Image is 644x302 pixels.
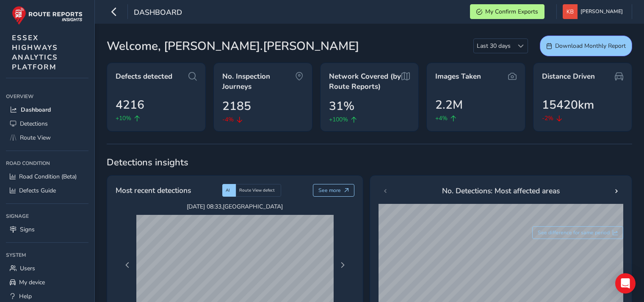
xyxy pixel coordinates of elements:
[6,222,88,236] a: Signs
[435,71,481,82] span: Images Taken
[116,114,131,123] span: +10%
[21,106,51,114] span: Dashboard
[19,292,32,300] span: Help
[12,6,83,25] img: rr logo
[116,185,191,196] span: Most recent detections
[313,184,355,197] button: See more
[542,96,594,114] span: 15420km
[107,156,632,169] span: Detections insights
[538,229,610,236] span: See difference for same period
[542,71,595,82] span: Distance Driven
[6,170,88,184] a: Road Condition (Beta)
[134,7,182,19] span: Dashboard
[222,184,236,197] div: AI
[6,210,88,222] div: Signage
[222,71,295,91] span: No. Inspection Journeys
[474,39,514,53] span: Last 30 days
[6,90,88,103] div: Overview
[222,97,251,115] span: 2185
[236,184,281,197] div: Route View defect
[6,249,88,261] div: System
[20,225,35,233] span: Signs
[532,226,624,239] button: See difference for same period
[435,114,448,123] span: +4%
[318,187,341,194] span: See more
[485,8,538,16] span: My Confirm Exports
[435,96,463,114] span: 2.2M
[615,273,636,294] div: Open Intercom Messenger
[337,259,348,271] button: Next Page
[329,97,354,115] span: 31%
[20,120,48,128] span: Detections
[6,184,88,198] a: Defects Guide
[6,157,88,170] div: Road Condition
[116,96,144,114] span: 4216
[6,117,88,131] a: Detections
[222,115,234,124] span: -4%
[19,278,45,286] span: My device
[116,71,172,82] span: Defects detected
[329,71,402,91] span: Network Covered (by Route Reports)
[542,114,553,123] span: -2%
[442,185,560,196] span: No. Detections: Most affected areas
[19,187,56,195] span: Defects Guide
[6,131,88,145] a: Route View
[580,4,623,19] span: [PERSON_NAME]
[136,203,334,211] span: [DATE] 08:33 , [GEOGRAPHIC_DATA]
[555,42,626,50] span: Download Monthly Report
[107,37,359,55] span: Welcome, [PERSON_NAME].[PERSON_NAME]
[540,36,632,56] button: Download Monthly Report
[20,264,35,272] span: Users
[239,187,275,193] span: Route View defect
[6,275,88,289] a: My device
[6,261,88,275] a: Users
[226,187,230,193] span: AI
[470,4,544,19] button: My Confirm Exports
[329,115,348,124] span: +100%
[12,33,58,72] span: ESSEX HIGHWAYS ANALYTICS PLATFORM
[563,4,578,19] img: diamond-layout
[19,173,77,181] span: Road Condition (Beta)
[20,134,51,142] span: Route View
[6,103,88,117] a: Dashboard
[122,259,133,271] button: Previous Page
[563,4,626,19] button: [PERSON_NAME]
